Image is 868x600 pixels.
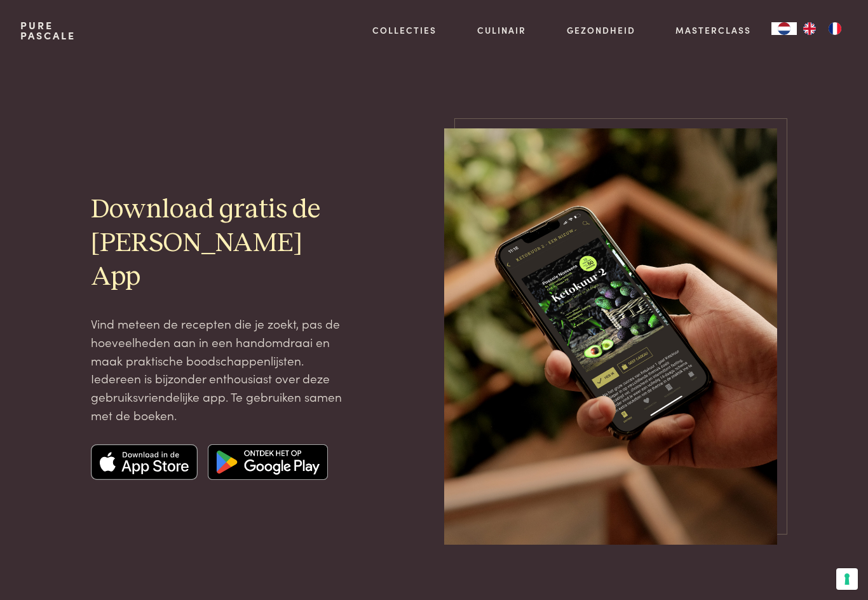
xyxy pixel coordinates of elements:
[675,24,751,37] a: Masterclass
[91,315,353,424] p: Vind meteen de recepten die je zoekt, pas de hoeveelheden aan in een handomdraai en maak praktisc...
[372,24,437,37] a: Collecties
[91,193,353,294] h2: Download gratis de [PERSON_NAME] App
[836,568,858,590] button: Uw voorkeuren voor toestemming voor trackingtechnologieën
[771,22,848,35] aside: Language selected: Nederlands
[477,24,526,37] a: Culinair
[20,20,76,41] a: PurePascale
[797,22,848,35] ul: Language list
[797,22,822,35] a: EN
[208,444,328,480] img: Google app store
[91,444,198,480] img: Apple app store
[771,22,797,35] a: NL
[822,22,848,35] a: FR
[444,128,777,545] img: iPhone Mockup 15
[771,22,797,35] div: Language
[567,24,635,37] a: Gezondheid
